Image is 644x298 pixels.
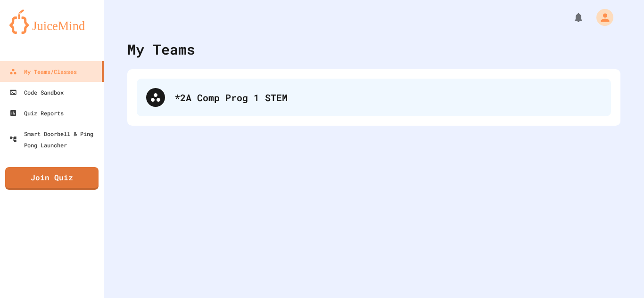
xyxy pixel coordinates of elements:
img: logo-orange.svg [9,9,94,34]
div: My Notifications [555,9,586,25]
a: Join Quiz [5,167,99,190]
div: Code Sandbox [9,87,64,98]
div: My Account [586,7,616,28]
div: Quiz Reports [9,107,64,119]
div: My Teams [127,39,195,60]
div: My Teams/Classes [9,66,77,77]
div: *2A Comp Prog 1 STEM [137,79,611,116]
div: Smart Doorbell & Ping Pong Launcher [9,128,100,151]
div: *2A Comp Prog 1 STEM [174,90,602,105]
